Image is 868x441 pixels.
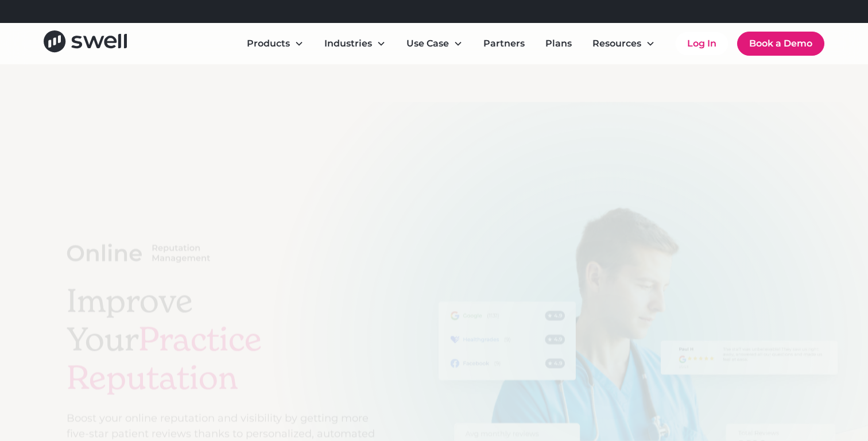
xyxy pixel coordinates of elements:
span: Practice Reputation [67,319,262,398]
div: Resources [583,32,664,55]
div: Products [247,37,290,51]
a: Log In [676,32,728,55]
a: Plans [536,32,581,55]
div: Use Case [406,37,449,51]
a: Book a Demo [737,32,824,56]
div: Resources [592,37,641,51]
div: Products [238,32,313,55]
a: home [44,30,127,56]
div: Industries [315,32,395,55]
div: Industries [324,37,372,51]
a: Partners [474,32,534,55]
div: Use Case [397,32,472,55]
h1: Improve Your [67,281,375,397]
